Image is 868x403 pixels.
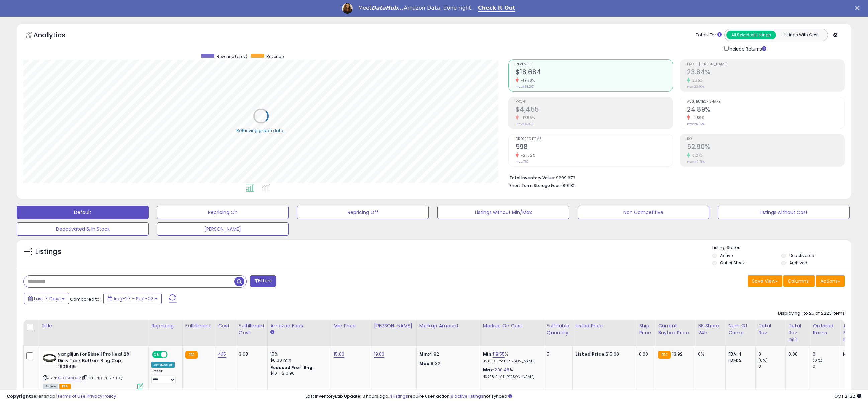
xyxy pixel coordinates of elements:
[758,358,768,363] small: (0%)
[157,206,289,219] button: Repricing On
[687,85,704,89] small: Prev: 23.20%
[157,222,289,236] button: [PERSON_NAME]
[82,375,122,381] span: | SKU: NQ-71J5-9LJQ
[24,293,69,304] button: Last 7 Days
[758,322,783,336] div: Total Rev.
[687,160,705,164] small: Prev: 49.78%
[547,351,567,357] div: 5
[639,351,650,357] div: 0.00
[687,122,704,126] small: Prev: 25.37%
[698,351,720,357] div: 0%
[578,206,709,219] button: Non Competitive
[718,206,850,219] button: Listings without Cost
[516,68,673,77] h2: $18,684
[17,222,149,236] button: Deactivated & In Stock
[687,68,844,77] h2: 23.84%
[690,115,704,120] small: -1.89%
[509,183,562,188] b: Short Term Storage Fees:
[696,32,722,38] div: Totals For
[788,351,805,357] div: 0.00
[236,127,285,133] div: Retrieving graph data..
[153,352,161,358] span: ON
[70,296,101,302] span: Compared to:
[334,351,345,358] a: 15.00
[547,322,570,336] div: Fulfillable Quantity
[270,365,314,370] b: Reduced Prof. Rng.
[218,322,233,329] div: Cost
[151,322,180,329] div: Repricing
[483,367,495,373] b: Max:
[480,320,544,346] th: The percentage added to the cost of goods (COGS) that forms the calculator for Min & Max prices.
[658,322,692,336] div: Current Buybox Price
[17,206,149,219] button: Default
[509,175,555,181] b: Total Inventory Value:
[270,351,326,357] div: 15%
[419,322,477,329] div: Markup Amount
[374,322,414,329] div: [PERSON_NAME]
[519,115,535,120] small: -17.56%
[43,384,58,389] span: All listings currently available for purchase on Amazon
[270,322,328,329] div: Amazon Fees
[813,351,840,357] div: 0
[516,63,673,66] span: Revenue
[7,393,116,400] div: seller snap | |
[843,322,867,343] div: Avg Selling Price
[516,122,534,126] small: Prev: $5,403
[483,351,493,357] b: Min:
[687,106,844,115] h2: 24.89%
[687,137,844,141] span: ROI
[726,31,776,39] button: All Selected Listings
[151,369,177,384] div: Preset:
[87,393,116,399] a: Privacy Policy
[43,351,56,365] img: 312IVu74d-L._SL40_.jpg
[789,260,807,266] label: Archived
[103,293,162,304] button: Aug-27 - Sep-02
[334,322,368,329] div: Min Price
[516,137,673,141] span: Ordered Items
[59,384,71,389] span: FBA
[788,322,807,343] div: Total Rev. Diff.
[813,358,822,363] small: (0%)
[419,361,475,367] p: 8.32
[306,393,861,400] div: Last InventoryLab Update: 3 hours ago, require user action, not synced.
[371,5,404,11] i: DataHub...
[843,351,865,357] div: N/A
[483,367,539,379] div: %
[639,322,652,336] div: Ship Price
[58,351,139,372] b: yanglijun for Bissell Pro Heat 2X Dirty Tank Bottom Ring Cap, 1606415
[516,100,673,104] span: Profit
[783,275,815,287] button: Columns
[789,253,814,258] label: Deactivated
[563,182,576,189] span: $91.32
[813,363,840,369] div: 0
[855,6,862,10] div: Close
[575,351,606,357] b: Listed Price:
[575,351,631,357] div: $15.00
[419,351,475,357] p: 4.92
[519,78,535,83] small: -19.78%
[494,367,509,373] a: 200.48
[239,351,262,357] div: 3.68
[250,275,276,287] button: Filters
[270,371,326,376] div: $10 - $10.90
[516,85,534,89] small: Prev: $23,291
[672,351,683,357] span: 13.92
[167,352,177,358] span: OFF
[720,260,745,266] label: Out of Stock
[419,360,431,367] strong: Max:
[437,206,569,219] button: Listings without Min/Max
[270,357,326,363] div: $0.30 min
[658,351,670,359] small: FBA
[758,363,785,369] div: 0
[113,295,153,302] span: Aug-27 - Sep-02
[516,160,529,164] small: Prev: 760
[419,351,429,357] strong: Min:
[483,351,539,364] div: %
[575,322,633,329] div: Listed Price
[519,153,535,158] small: -21.32%
[218,351,226,358] a: 4.15
[57,393,86,399] a: Terms of Use
[483,375,539,379] p: 43.79% Profit [PERSON_NAME]
[788,278,809,284] span: Columns
[34,295,61,302] span: Last 7 Days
